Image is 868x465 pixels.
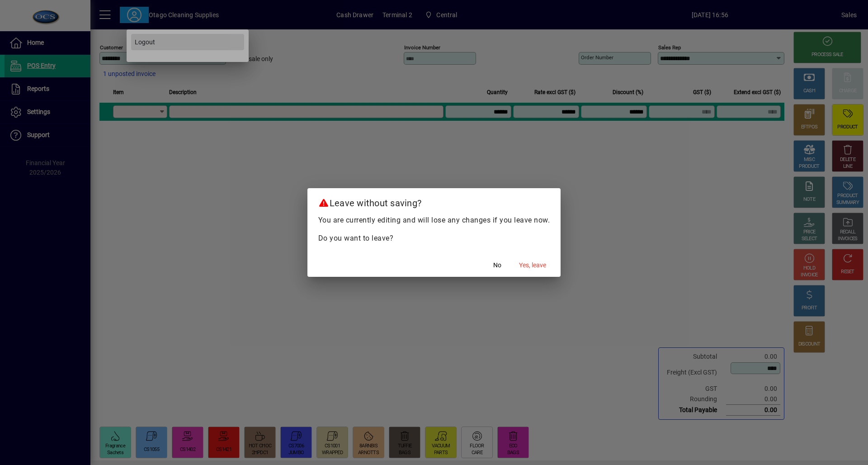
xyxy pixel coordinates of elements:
[318,233,550,244] p: Do you want to leave?
[307,188,561,214] h2: Leave without saving?
[493,261,501,270] span: No
[483,257,512,273] button: No
[515,257,550,273] button: Yes, leave
[318,215,550,226] p: You are currently editing and will lose any changes if you leave now.
[519,261,546,270] span: Yes, leave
